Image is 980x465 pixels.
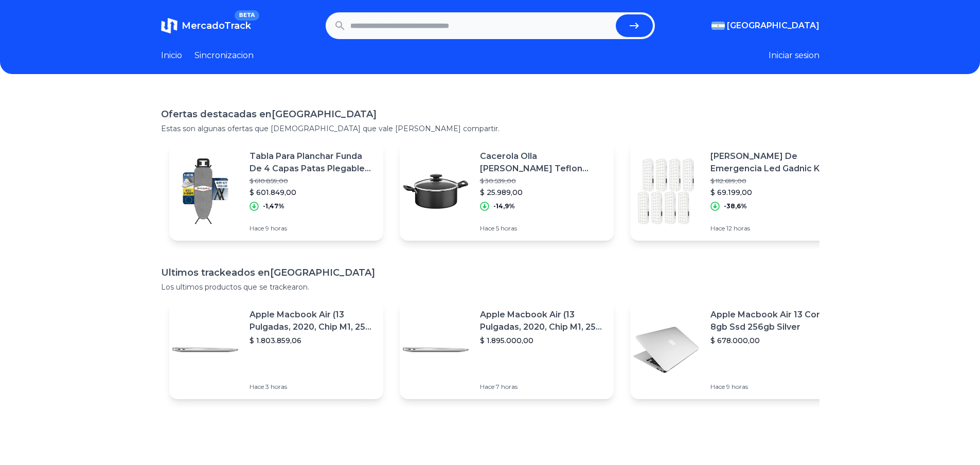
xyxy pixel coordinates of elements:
[710,187,836,198] p: $ 69.199,00
[711,22,725,30] img: Argentina
[630,314,702,386] img: Featured image
[480,150,605,175] p: Cacerola Olla [PERSON_NAME] Teflon Tapavidrio 20cm 2,8lt
[710,177,836,185] p: $ 112.699,00
[480,335,605,346] p: $ 1.895.000,00
[250,309,375,333] p: Apple Macbook Air (13 Pulgadas, 2020, Chip M1, 256 Gb De Ssd, 8 Gb De Ram) - Plata
[263,202,284,210] p: -1,47%
[161,123,819,134] p: Estas son algunas ofertas que [DEMOGRAPHIC_DATA] que vale [PERSON_NAME] compartir.
[480,309,605,333] p: Apple Macbook Air (13 Pulgadas, 2020, Chip M1, 256 Gb De Ssd, 8 Gb De Ram) - Plata
[769,49,819,62] button: Iniciar sesion
[630,300,844,399] a: Featured imageApple Macbook Air 13 Core I5 8gb Ssd 256gb Silver$ 678.000,00Hace 9 horas
[161,49,182,62] a: Inicio
[710,309,836,333] p: Apple Macbook Air 13 Core I5 8gb Ssd 256gb Silver
[480,187,605,198] p: $ 25.989,00
[169,300,383,399] a: Featured imageApple Macbook Air (13 Pulgadas, 2020, Chip M1, 256 Gb De Ssd, 8 Gb De Ram) - Plata$...
[480,177,605,185] p: $ 30.539,00
[161,17,251,34] a: MercadoTrackBETA
[711,20,819,32] button: [GEOGRAPHIC_DATA]
[630,155,702,227] img: Featured image
[400,300,614,399] a: Featured imageApple Macbook Air (13 Pulgadas, 2020, Chip M1, 256 Gb De Ssd, 8 Gb De Ram) - Plata$...
[710,224,836,233] p: Hace 12 horas
[161,107,819,121] h1: Ofertas destacadas en [GEOGRAPHIC_DATA]
[182,20,251,31] span: MercadoTrack
[161,17,177,34] img: MercadoTrack
[250,224,375,233] p: Hace 9 horas
[161,282,819,292] p: Los ultimos productos que se trackearon.
[724,202,747,210] p: -38,6%
[169,142,383,241] a: Featured imageTabla Para Planchar Funda De 4 Capas Patas Plegables- Gris$ 610.859,00$ 601.849,00-...
[710,335,836,346] p: $ 678.000,00
[235,10,259,21] span: BETA
[493,202,515,210] p: -14,9%
[250,187,375,198] p: $ 601.849,00
[400,155,472,227] img: Featured image
[250,177,375,185] p: $ 610.859,00
[630,142,844,241] a: Featured image[PERSON_NAME] De Emergencia Led Gadnic Kit X8 6500k$ 112.699,00$ 69.199,00-38,6%Hac...
[400,314,472,386] img: Featured image
[727,20,819,32] span: [GEOGRAPHIC_DATA]
[169,314,241,386] img: Featured image
[169,155,241,227] img: Featured image
[250,335,375,346] p: $ 1.803.859,06
[710,383,836,391] p: Hace 9 horas
[710,150,836,175] p: [PERSON_NAME] De Emergencia Led Gadnic Kit X8 6500k
[400,142,614,241] a: Featured imageCacerola Olla [PERSON_NAME] Teflon Tapavidrio 20cm 2,8lt$ 30.539,00$ 25.989,00-14,9...
[161,265,819,280] h1: Ultimos trackeados en [GEOGRAPHIC_DATA]
[250,150,375,175] p: Tabla Para Planchar Funda De 4 Capas Patas Plegables- Gris
[194,49,254,62] a: Sincronizacion
[480,383,605,391] p: Hace 7 horas
[480,224,605,233] p: Hace 5 horas
[250,383,375,391] p: Hace 3 horas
